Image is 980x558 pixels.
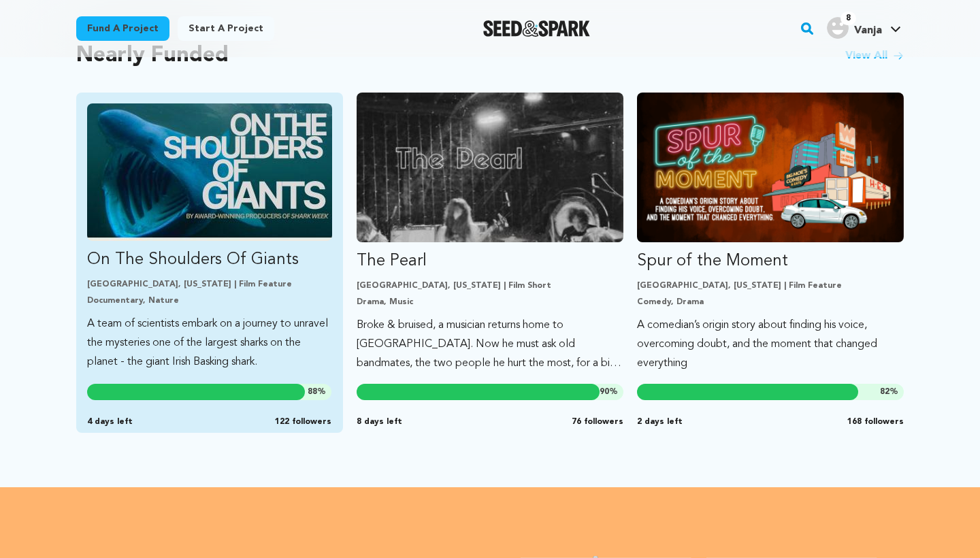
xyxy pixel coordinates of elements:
a: Fund The Pearl [357,93,623,373]
span: 82 [880,388,889,396]
p: A comedian’s origin story about finding his voice, overcoming doubt, and the moment that changed ... [637,316,904,373]
p: Comedy, Drama [637,297,904,308]
p: [GEOGRAPHIC_DATA], [US_STATE] | Film Feature [637,280,904,291]
a: Vanja's Profile [824,14,904,39]
p: [GEOGRAPHIC_DATA], [US_STATE] | Film Feature [87,279,332,290]
h2: Nearly Funded [76,46,229,65]
a: Seed&Spark Homepage [483,20,590,37]
span: 168 followers [847,416,904,427]
span: % [600,387,618,397]
span: Vanja [854,25,882,36]
img: Seed&Spark Logo Dark Mode [483,20,590,37]
img: user.png [827,17,849,39]
span: % [308,387,326,397]
a: Fund Spur of the Moment [637,93,904,373]
span: 2 days left [637,416,683,427]
div: Vanja's Profile [827,17,882,39]
span: 8 [840,12,856,25]
p: Documentary, Nature [87,295,332,306]
a: Fund a project [76,16,169,41]
span: 88 [308,388,317,396]
p: Spur of the Moment [637,250,904,272]
span: 76 followers [572,416,623,427]
p: Drama, Music [357,297,623,308]
p: Broke & bruised, a musician returns home to [GEOGRAPHIC_DATA]. Now he must ask old bandmates, the... [357,316,623,373]
p: The Pearl [357,250,623,272]
p: On The Shoulders Of Giants [87,249,332,271]
a: Fund On The Shoulders Of Giants [87,103,332,372]
span: 122 followers [275,416,331,427]
a: Start a project [178,16,274,41]
p: [GEOGRAPHIC_DATA], [US_STATE] | Film Short [357,280,623,291]
span: 8 days left [357,416,402,427]
span: Vanja's Profile [824,14,904,43]
span: % [880,387,898,397]
span: 4 days left [87,416,133,427]
span: 90 [600,388,609,396]
p: A team of scientists embark on a journey to unravel the mysteries one of the largest sharks on th... [87,314,332,372]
